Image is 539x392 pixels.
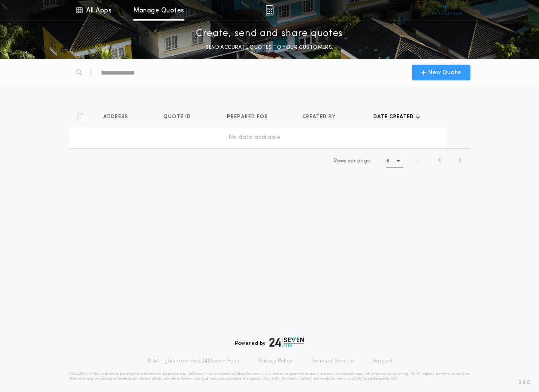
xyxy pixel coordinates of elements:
span: Quote ID [163,114,193,120]
span: Rows per page: [334,159,372,164]
button: Quote ID [163,113,197,121]
a: [URL][DOMAIN_NAME] [270,377,313,381]
a: Privacy Policy [258,358,292,365]
button: 5 [386,154,403,168]
button: Created by [302,113,342,121]
a: Terms of Service [311,358,354,365]
p: © All rights reserved. 24|Seven Fees [147,358,239,365]
img: logo [269,337,304,347]
span: - [416,157,419,165]
span: Date created [373,114,416,120]
button: New Quote [412,65,470,80]
p: DISCLAIMER: This estimate is provided for informational purposes only. 24|Seven Fees, a product o... [69,371,470,382]
button: Address [103,113,135,121]
p: Create, send and share quotes [196,27,343,41]
span: Address [103,114,130,120]
h1: 5 [386,157,389,165]
span: 3.8.0 [519,379,530,386]
img: img [265,5,274,15]
button: Date created [373,113,420,121]
p: SEND ACCURATE QUOTES TO YOUR CUSTOMERS. [205,43,333,52]
span: Prepared for [227,114,270,120]
div: No data available [72,133,437,142]
img: vs-icon [430,6,462,15]
div: Powered by [235,337,304,347]
span: Created by [302,114,337,120]
span: New Quote [428,68,461,77]
a: Support [373,358,392,365]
